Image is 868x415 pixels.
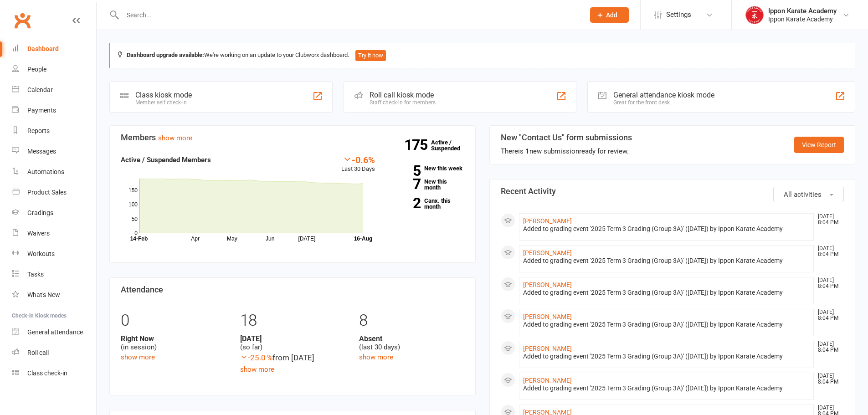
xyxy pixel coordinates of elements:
[121,307,226,334] div: 0
[12,203,96,223] a: Gradings
[389,196,421,210] strong: 2
[240,353,272,362] span: -25.0 %
[745,6,764,24] img: thumb_image1755321526.png
[613,91,714,99] div: General attendance kiosk mode
[523,249,572,256] a: [PERSON_NAME]
[389,177,421,191] strong: 7
[370,91,436,99] div: Roll call kiosk mode
[12,121,96,141] a: Reports
[794,137,844,153] a: View Report
[121,334,226,343] strong: Right Now
[121,285,464,294] h3: Attendance
[501,133,632,142] h3: New "Contact Us" form submissions
[12,162,96,182] a: Automations
[359,334,464,343] strong: Absent
[523,281,572,288] a: [PERSON_NAME]
[784,190,822,199] span: All activities
[12,80,96,100] a: Calendar
[606,11,617,19] span: Add
[431,133,471,158] a: 175Active / Suspended
[613,99,714,106] div: Great for the front desk
[27,86,53,93] div: Calendar
[523,384,810,392] div: Added to grading event '2025 Term 3 Grading (Group 3A)' ([DATE]) by Ippon Karate Academy
[27,291,60,298] div: What's New
[523,345,572,352] a: [PERSON_NAME]
[12,39,96,59] a: Dashboard
[523,225,810,233] div: Added to grading event '2025 Term 3 Grading (Group 3A)' ([DATE]) by Ippon Karate Academy
[27,250,55,257] div: Workouts
[523,313,572,320] a: [PERSON_NAME]
[27,107,56,114] div: Payments
[27,369,67,377] div: Class check-in
[121,353,155,361] a: show more
[501,146,632,157] div: There is new submission ready for review.
[240,334,345,352] div: (so far)
[135,91,192,99] div: Class kiosk mode
[768,7,837,15] div: Ippon Karate Academy
[359,307,464,334] div: 8
[12,264,96,285] a: Tasks
[27,271,44,278] div: Tasks
[27,189,67,196] div: Product Sales
[12,59,96,80] a: People
[813,373,843,385] time: [DATE] 8:04 PM
[813,214,843,225] time: [DATE] 8:04 PM
[121,133,464,142] h3: Members
[523,217,572,225] a: [PERSON_NAME]
[12,100,96,121] a: Payments
[773,187,844,202] button: All activities
[27,168,64,175] div: Automations
[127,51,204,58] strong: Dashboard upgrade available:
[109,43,855,68] div: We're working on an update to your Clubworx dashboard.
[240,352,345,364] div: from [DATE]
[27,148,56,155] div: Messages
[12,322,96,343] a: General attendance kiosk mode
[27,209,53,216] div: Gradings
[389,198,464,210] a: 2Canx. this month
[389,164,421,178] strong: 5
[12,363,96,384] a: Class kiosk mode
[359,353,393,361] a: show more
[359,334,464,352] div: (last 30 days)
[389,179,464,190] a: 7New this month
[813,246,843,257] time: [DATE] 8:04 PM
[404,138,431,152] strong: 175
[813,277,843,289] time: [DATE] 8:04 PM
[12,343,96,363] a: Roll call
[27,45,59,52] div: Dashboard
[12,285,96,305] a: What's New
[355,50,386,61] button: Try it now
[813,309,843,321] time: [DATE] 8:04 PM
[27,349,49,356] div: Roll call
[523,377,572,384] a: [PERSON_NAME]
[523,353,810,360] div: Added to grading event '2025 Term 3 Grading (Group 3A)' ([DATE]) by Ippon Karate Academy
[341,154,375,164] div: -0.6%
[666,5,691,25] span: Settings
[389,165,464,171] a: 5New this week
[12,182,96,203] a: Product Sales
[525,147,529,155] strong: 1
[135,99,192,106] div: Member self check-in
[121,334,226,352] div: (in session)
[523,257,810,265] div: Added to grading event '2025 Term 3 Grading (Group 3A)' ([DATE]) by Ippon Karate Academy
[158,134,192,142] a: show more
[27,127,50,134] div: Reports
[813,341,843,353] time: [DATE] 8:04 PM
[523,289,810,297] div: Added to grading event '2025 Term 3 Grading (Group 3A)' ([DATE]) by Ippon Karate Academy
[27,328,83,336] div: General attendance
[240,365,274,374] a: show more
[27,66,46,73] div: People
[590,7,629,23] button: Add
[523,321,810,328] div: Added to grading event '2025 Term 3 Grading (Group 3A)' ([DATE]) by Ippon Karate Academy
[27,230,50,237] div: Waivers
[11,9,34,32] a: Clubworx
[240,307,345,334] div: 18
[370,99,436,106] div: Staff check-in for members
[240,334,345,343] strong: [DATE]
[501,187,844,196] h3: Recent Activity
[120,9,578,21] input: Search...
[341,154,375,174] div: Last 30 Days
[12,244,96,264] a: Workouts
[768,15,837,23] div: Ippon Karate Academy
[12,141,96,162] a: Messages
